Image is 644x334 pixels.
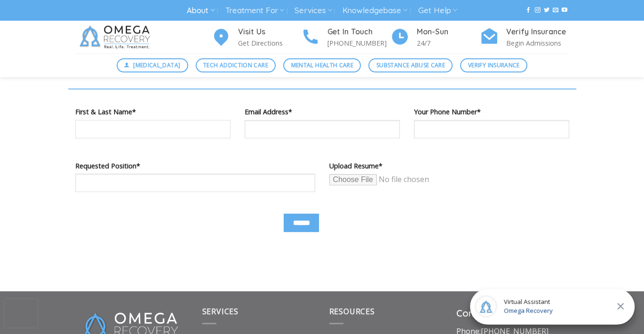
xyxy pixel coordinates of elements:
p: 24/7 [417,38,480,48]
a: Get In Touch [PHONE_NUMBER] [301,26,390,49]
a: Follow on Instagram [534,7,540,14]
span: Mental Health Care [291,61,353,70]
h4: Verify Insurance [506,26,569,38]
a: Get Help [418,2,457,19]
a: Mental Health Care [283,58,361,72]
h4: Get In Touch [327,26,390,38]
a: Send us an email [553,7,558,14]
label: Email Address* [245,106,400,117]
a: Verify Insurance Begin Admissions [480,26,569,49]
label: Your Phone Number* [414,106,569,117]
a: Tech Addiction Care [196,58,276,72]
a: Follow on Twitter [544,7,549,14]
a: Treatment For [225,2,284,19]
label: Upload Resume* [329,160,569,171]
h4: Visit Us [238,26,301,38]
span: Verify Insurance [468,61,520,70]
span: Services [202,306,239,317]
span: Resources [329,306,375,317]
iframe: reCAPTCHA [5,299,38,327]
a: Substance Abuse Care [368,58,453,72]
label: Requested Position* [75,160,315,171]
a: Services [294,2,332,19]
span: Substance Abuse Care [376,61,445,70]
a: Follow on YouTube [562,7,567,14]
img: Omega Recovery [75,21,158,54]
p: Get Directions [238,38,301,48]
a: Knowledgebase [342,2,407,19]
a: Verify Insurance [460,58,527,72]
a: About [187,2,215,19]
p: [PHONE_NUMBER] [327,38,390,48]
a: Follow on Facebook [525,7,531,14]
h4: Mon-Sun [417,26,480,38]
a: [MEDICAL_DATA] [117,58,188,72]
form: Contact form [75,60,569,253]
span: Tech Addiction Care [203,61,268,70]
a: Visit Us Get Directions [212,26,301,49]
strong: Contact Us [456,307,508,319]
span: [MEDICAL_DATA] [133,61,180,70]
p: Begin Admissions [506,38,569,48]
label: First & Last Name* [75,106,231,117]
